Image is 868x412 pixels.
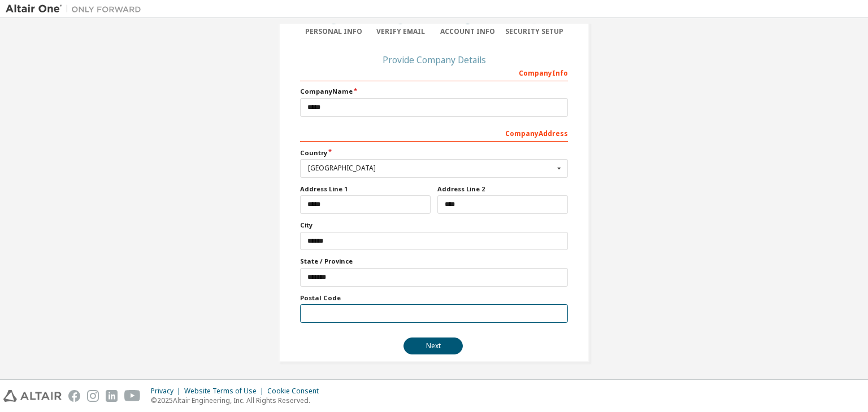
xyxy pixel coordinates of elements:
[151,387,184,396] div: Privacy
[300,87,568,96] label: Company Name
[300,293,568,303] label: Postal Code
[300,185,431,194] label: Address Line 1
[300,56,568,63] div: Provide Company Details
[403,338,463,354] button: Next
[300,148,568,157] label: Country
[300,221,568,230] label: City
[87,390,99,402] img: instagram.svg
[68,390,80,402] img: facebook.svg
[267,387,325,396] div: Cookie Consent
[300,27,367,36] div: Personal Info
[367,27,435,36] div: Verify Email
[106,390,118,402] img: linkedin.svg
[300,124,568,142] div: Company Address
[124,390,141,402] img: youtube.svg
[501,27,568,36] div: Security Setup
[434,27,501,36] div: Account Info
[3,390,62,402] img: altair_logo.svg
[300,257,568,266] label: State / Province
[6,3,147,15] img: Altair One
[184,387,267,396] div: Website Terms of Use
[308,165,554,172] div: [GEOGRAPHIC_DATA]
[437,185,568,194] label: Address Line 2
[151,396,325,405] p: © 2025 Altair Engineering, Inc. All Rights Reserved.
[300,63,568,81] div: Company Info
